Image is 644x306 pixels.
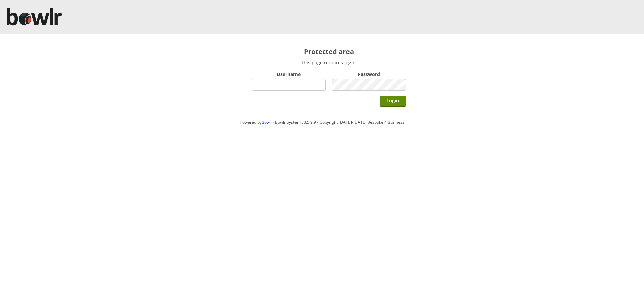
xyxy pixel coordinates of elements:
p: This page requires login. [252,59,406,66]
h2: Protected area [252,47,406,56]
label: Password [332,71,406,77]
span: Powered by • Bowlr System v3.5.9.9 • Copyright [DATE]-[DATE] Bespoke 4 Business [240,119,405,125]
a: Bowlr [262,119,272,125]
label: Username [252,71,326,77]
input: Login [380,96,406,107]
